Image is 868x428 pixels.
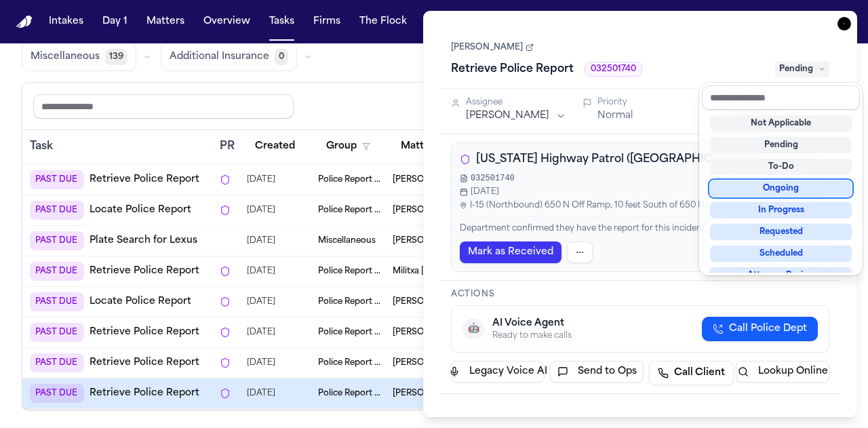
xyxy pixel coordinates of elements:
button: Matter [393,134,456,159]
a: Locate Police Report [90,203,191,217]
div: Requested [710,224,852,240]
span: Police Report & Investigation [318,296,382,307]
button: Matters [141,9,190,34]
span: Michael Shoop [393,205,465,216]
span: Police Report & Investigation [318,205,382,216]
span: Police Report & Investigation [318,357,382,368]
span: 7/22/2025, 6:29:36 PM [247,262,275,281]
div: Attorney Review [710,267,852,284]
div: In Progress [710,202,852,218]
a: Retrieve Police Report [90,326,199,339]
span: PAST DUE [30,201,84,220]
span: Julio Hernando [393,174,465,185]
span: David Lucero [393,235,465,246]
a: Locate Police Report [90,295,191,309]
span: 7/28/2025, 11:33:59 AM [247,170,275,189]
button: Miscellaneous139 [22,43,136,71]
a: Plate Search for Lexus [90,234,197,248]
span: 7/28/2025, 12:14:24 PM [247,201,275,220]
div: Pending [710,137,852,153]
span: Sydnee Warner [393,296,465,307]
a: Retrieve Police Report [90,173,199,187]
span: Pending [775,61,829,77]
span: PAST DUE [30,262,84,281]
div: Not Applicable [710,115,852,132]
span: Police Report & Investigation [318,388,382,399]
div: Ongoing [710,180,852,197]
span: 8/4/2025, 3:30:30 PM [247,323,275,342]
span: Miscellaneous [318,235,376,246]
span: 139 [105,49,127,65]
span: Miscellaneous [31,50,100,64]
button: Firms [308,9,346,34]
span: PAST DUE [30,323,84,342]
span: Malissa Latu [393,357,465,368]
span: Police Report & Investigation [318,266,382,277]
a: Retrieve Police Report [90,356,199,370]
button: The Flock [354,9,412,34]
button: Additional Insurance0 [161,43,297,71]
a: Home [16,16,33,28]
span: Mary Jaimes [393,388,465,399]
div: Task [30,138,209,155]
img: Finch Logo [16,16,33,28]
span: 8/1/2025, 12:13:01 PM [247,231,275,250]
span: PAST DUE [30,353,84,372]
span: 0 [275,49,288,65]
a: Retrieve Police Report [90,265,199,278]
button: Intakes [43,9,89,34]
div: Scheduled [710,246,852,262]
span: Police Report & Investigation [318,327,382,338]
span: PAST DUE [30,231,84,250]
span: Militxa Nahara Acosta [393,266,490,277]
button: Overview [198,9,256,34]
span: Erin Munsell ANF Keize Clough [393,327,490,338]
span: Police Report & Investigation [318,174,382,185]
button: Created [247,134,303,159]
span: Additional Insurance [170,50,269,64]
span: PAST DUE [30,384,84,403]
button: Day 1 [97,9,133,34]
span: 8/5/2025, 5:43:21 PM [247,353,275,372]
div: To-Do [710,159,852,175]
span: 7/22/2025, 6:29:34 PM [247,292,275,311]
button: Tasks [264,9,300,34]
button: Group [318,134,378,159]
span: 8/7/2025, 3:06:02 PM [247,384,275,403]
span: PAST DUE [30,170,84,189]
a: Retrieve Police Report [90,387,199,400]
span: PAST DUE [30,292,84,311]
div: PR [220,138,236,155]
